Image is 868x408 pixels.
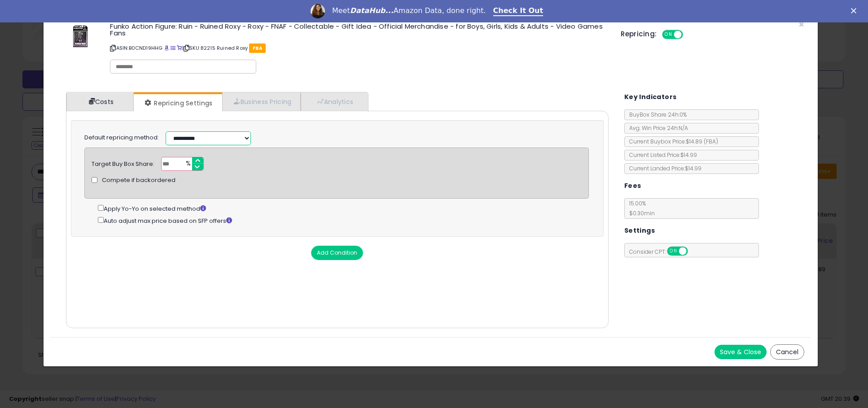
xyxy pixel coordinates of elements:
[682,31,696,39] span: OFF
[164,44,169,52] a: BuyBox page
[171,44,175,52] a: All offer listings
[301,92,367,111] a: Analytics
[625,151,697,159] span: Current Listed Price: $14.99
[625,209,655,217] span: $0.30 min
[134,94,222,112] a: Repricing Settings
[177,44,182,52] a: Your listing only
[350,6,394,15] i: DataHub...
[92,157,154,169] div: Target Buy Box Share:
[110,41,607,55] p: ASIN: B0CND19HHG | SKU: 82215 Ruined Roxy
[84,134,159,142] label: Default repricing method:
[624,91,677,103] h5: Key Indicators
[98,203,589,213] div: Apply Yo-Yo on selected method
[249,43,266,53] span: FBA
[625,124,688,132] span: Avg. Win Price 24h: N/A
[67,23,94,50] img: 411CLNAkBFL._SL60_.jpg
[222,92,301,111] a: Business Pricing
[851,8,860,13] div: Close
[98,215,589,226] div: Auto adjust max price based on SFP offers
[621,30,657,38] h5: Repricing:
[798,18,804,31] span: ×
[624,225,655,236] h5: Settings
[686,247,701,255] span: OFF
[311,246,363,260] button: Add Condition
[715,345,767,359] button: Save & Close
[180,157,195,171] span: %
[311,4,325,18] img: Profile image for Georgie
[686,138,718,145] span: $14.89
[625,248,700,256] span: Consider CPT:
[625,138,718,145] span: Current Buybox Price:
[770,344,804,360] button: Cancel
[66,92,134,111] a: Costs
[332,6,486,15] div: Meet Amazon Data, done right.
[663,31,675,39] span: ON
[704,138,718,145] span: ( FBA )
[625,200,655,217] span: 15.00 %
[625,111,687,118] span: BuyBox Share 24h: 0%
[493,6,544,16] a: Check It Out
[102,176,175,185] span: Compete if backordered
[624,180,641,191] h5: Fees
[625,165,701,172] span: Current Landed Price: $14.99
[110,23,607,36] h3: Funko Action Figure: Ruin - Ruined Roxy - Roxy - FNAF - Collectable - Gift Idea - Official Mercha...
[668,247,679,255] span: ON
